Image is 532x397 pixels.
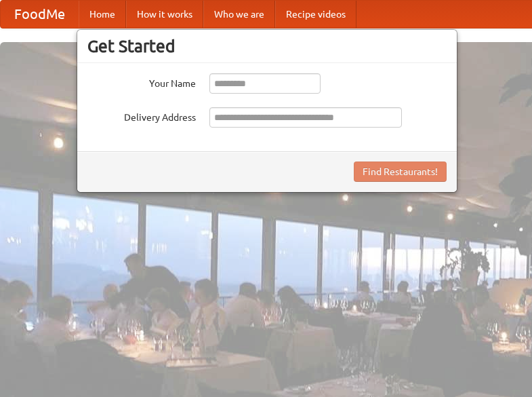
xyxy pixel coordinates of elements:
[354,162,447,182] button: Find Restaurants!
[275,1,356,28] a: Recipe videos
[87,107,196,124] label: Delivery Address
[203,1,275,28] a: Who we are
[79,1,126,28] a: Home
[1,1,79,28] a: FoodMe
[87,73,196,90] label: Your Name
[126,1,203,28] a: How it works
[87,36,447,56] h3: Get Started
